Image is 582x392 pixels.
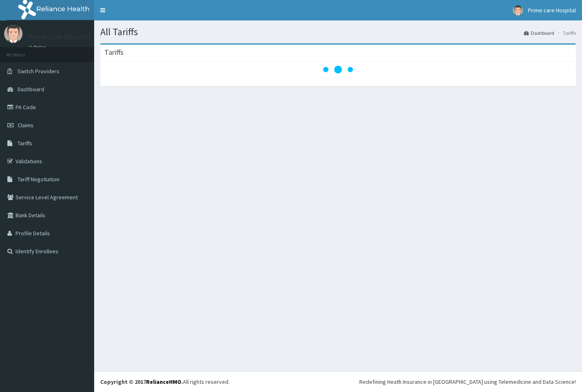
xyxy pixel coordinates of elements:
span: Switch Providers [18,68,59,75]
p: Prime care Hospital [29,33,91,41]
span: Tariff Negotiation [18,176,59,183]
span: Prime care Hospital [528,7,576,14]
span: Dashboard [18,86,44,93]
h1: All Tariffs [100,27,576,37]
img: User Image [513,5,523,16]
a: RelianceHMO [146,378,181,385]
li: Tariffs [555,29,576,36]
a: Online [29,45,48,50]
strong: Copyright © 2017 . [100,378,183,385]
footer: All rights reserved. [94,371,582,392]
span: Claims [18,122,34,129]
h3: Tariffs [104,49,124,56]
span: Tariffs [18,140,32,147]
div: Redefining Heath Insurance in [GEOGRAPHIC_DATA] using Telemedicine and Data Science! [359,378,576,386]
img: User Image [4,25,23,43]
a: Dashboard [524,29,554,36]
svg: audio-loading [322,53,354,86]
